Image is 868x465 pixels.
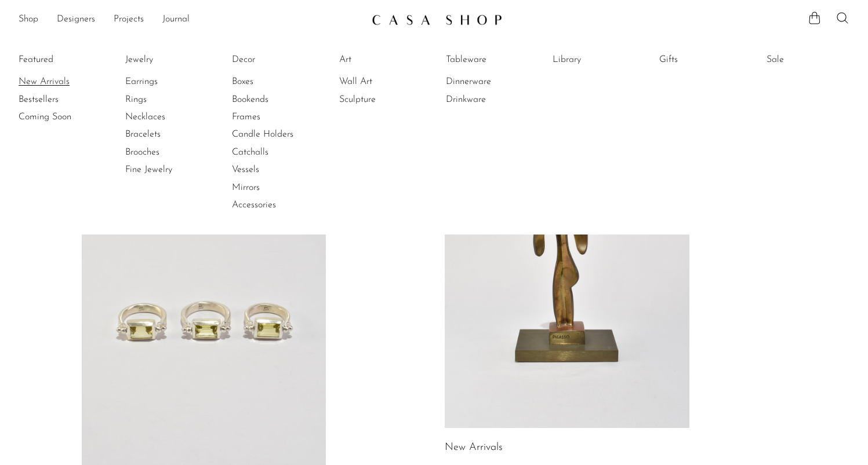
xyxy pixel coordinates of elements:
a: Shop [19,12,38,27]
ul: Tableware [446,51,533,108]
ul: Gifts [659,51,746,73]
ul: Featured [19,73,106,126]
a: Coming Soon [19,111,106,123]
a: Jewelry [125,53,212,66]
a: Tableware [446,53,533,66]
a: Sculpture [339,93,426,106]
a: Library [553,53,640,66]
a: Dinnerware [446,75,533,88]
nav: Desktop navigation [19,10,362,30]
ul: Art [339,51,426,108]
a: Bestsellers [19,93,106,106]
a: New Arrivals [445,442,503,453]
a: Vessels [232,163,319,176]
ul: Sale [767,51,854,73]
a: Mirrors [232,181,319,194]
a: Projects [114,12,144,27]
a: Earrings [125,75,212,88]
a: Candle Holders [232,128,319,141]
a: Bookends [232,93,319,106]
a: New Arrivals [19,75,106,88]
a: Brooches [125,146,212,159]
a: Journal [162,12,190,27]
a: Designers [57,12,95,27]
a: Bracelets [125,128,212,141]
a: Art [339,53,426,66]
a: Decor [232,53,319,66]
a: Drinkware [446,93,533,106]
ul: Decor [232,51,319,214]
ul: Library [553,51,640,73]
ul: Jewelry [125,51,212,179]
a: Gifts [659,53,746,66]
a: Rings [125,93,212,106]
ul: NEW HEADER MENU [19,10,362,30]
a: Necklaces [125,111,212,123]
a: Fine Jewelry [125,163,212,176]
a: Frames [232,111,319,123]
a: Wall Art [339,75,426,88]
a: Sale [767,53,854,66]
a: Accessories [232,199,319,211]
a: Boxes [232,75,319,88]
a: Catchalls [232,146,319,159]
